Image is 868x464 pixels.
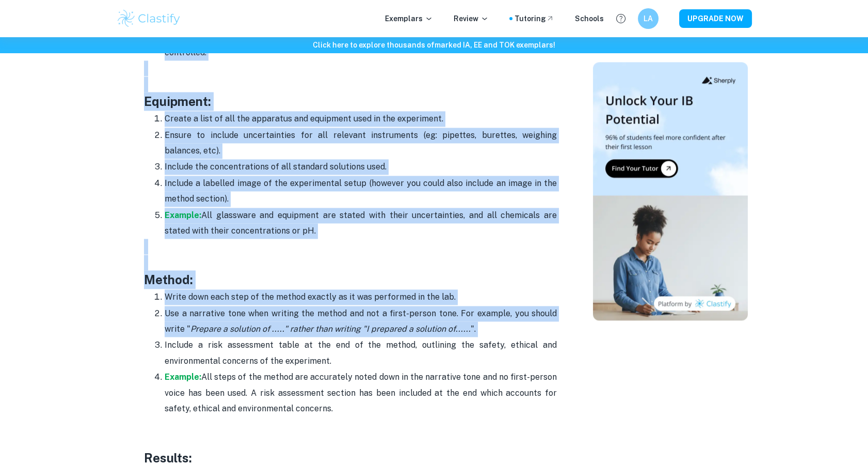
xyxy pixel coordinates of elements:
p: Review [454,13,489,24]
p: Use a narrative tone when writing the method and not a first-person tone. For example, you should... [165,306,557,337]
p: Create a list of all the apparatus and equipment used in the experiment. [165,111,557,127]
a: Example: [165,372,201,382]
h6: Click here to explore thousands of marked IA, EE and TOK exemplars ! [2,39,866,51]
button: Help and Feedback [612,10,630,27]
button: LA [638,8,658,29]
p: All steps of the method are accurately noted down in the narrative tone and no first-person voice... [165,369,557,416]
a: Example: [165,210,201,220]
img: Clastify logo [116,8,182,29]
p: Include a labelled image of the experimental setup (however you could also include an image in th... [165,176,557,207]
p: Ensure to include uncertainties for all relevant instruments (eg: pipettes, burettes, weighing ba... [165,128,557,159]
p: Include a risk assessment table at the end of the method, outlining the safety, ethical and envir... [165,337,557,369]
a: Tutoring [515,13,554,24]
img: Thumbnail [593,62,748,320]
h6: LA [642,13,654,24]
button: UPGRADE NOW [679,9,752,28]
a: Schools [575,13,604,24]
p: Write down each step of the method exactly as it was performed in the lab. [165,289,557,305]
p: Include the concentrations of all standard solutions used. [165,159,557,175]
h3: Equipment: [144,92,557,111]
p: Exemplars [385,13,433,24]
i: Prepare a solution of ....." rather than writing "I prepared a solution of...... [190,324,471,334]
h3: Method: [144,270,557,289]
p: All glassware and equipment are stated with their uncertainties, and all chemicals are stated wit... [165,208,557,239]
